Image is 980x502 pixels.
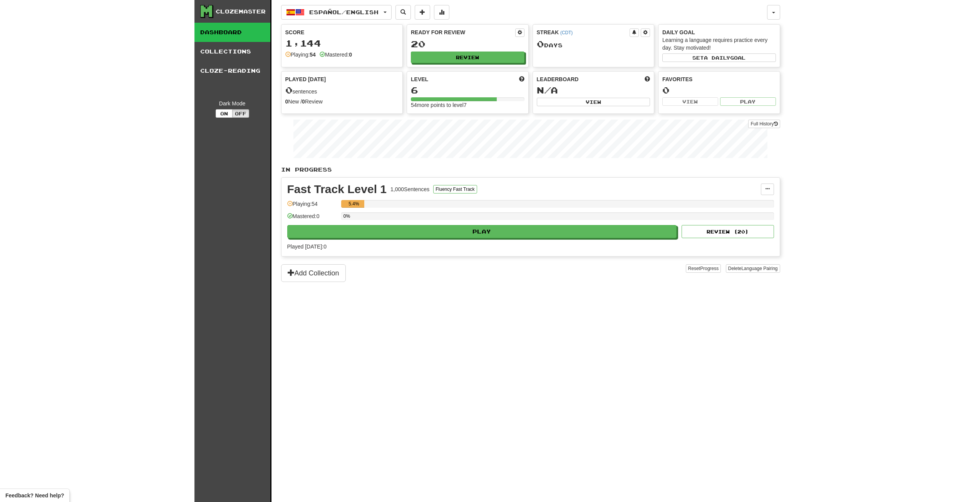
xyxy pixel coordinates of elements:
button: On [216,109,233,118]
a: Dashboard [194,23,270,42]
button: ResetProgress [686,264,721,273]
button: Play [287,225,677,238]
button: DeleteLanguage Pairing [726,264,780,273]
span: Español / English [309,9,379,15]
div: Playing: [285,51,316,58]
button: Español/English [281,5,392,20]
strong: 0 [285,98,288,105]
span: Level [411,75,428,83]
div: Mastered: [320,51,352,58]
span: Played [DATE] [285,75,326,83]
div: sentences [285,85,399,95]
a: Cloze-Reading [194,61,270,80]
div: 5.4% [343,200,364,208]
div: 6 [411,85,524,95]
span: This week in points, UTC [645,75,650,83]
a: Full History [748,120,780,128]
div: Fast Track Level 1 [287,183,387,195]
span: Language Pairing [741,266,777,271]
button: View [537,98,650,106]
button: More stats [434,5,449,20]
div: 54 more points to level 7 [411,101,524,109]
button: Fluency Fast Track [433,185,477,193]
button: Review (20) [682,225,774,238]
button: Seta dailygoal [662,53,776,62]
div: Score [285,28,399,36]
strong: 0 [302,98,305,105]
div: Streak [537,28,630,36]
button: Add Collection [281,264,346,282]
span: Leaderboard [537,75,579,83]
div: New / Review [285,98,399,105]
div: Mastered: 0 [287,212,337,225]
span: Score more points to level up [519,75,524,83]
strong: 0 [349,52,352,58]
span: N/A [537,85,558,95]
div: Favorites [662,75,776,83]
button: Play [720,97,776,106]
span: Played [DATE]: 0 [287,243,327,250]
div: 1,000 Sentences [390,185,429,193]
span: Progress [700,266,719,271]
div: 20 [411,39,524,49]
a: (CDT) [560,30,573,35]
span: a daily [704,55,730,60]
button: Add sentence to collection [415,5,430,20]
div: Clozemaster [216,8,266,15]
span: Open feedback widget [5,492,64,499]
p: In Progress [281,166,780,173]
a: Collections [194,42,270,61]
div: Dark Mode [200,100,265,107]
div: Ready for Review [411,28,515,36]
div: Daily Goal [662,28,776,36]
div: 1,144 [285,38,399,48]
button: Search sentences [395,5,411,20]
div: Playing: 54 [287,200,337,213]
span: 0 [537,38,544,49]
div: Learning a language requires practice every day. Stay motivated! [662,36,776,52]
button: Review [411,52,524,63]
div: Day s [537,39,650,49]
strong: 54 [310,52,316,58]
button: Off [232,109,249,118]
div: 0 [662,85,776,95]
span: 0 [285,85,293,95]
button: View [662,97,718,106]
